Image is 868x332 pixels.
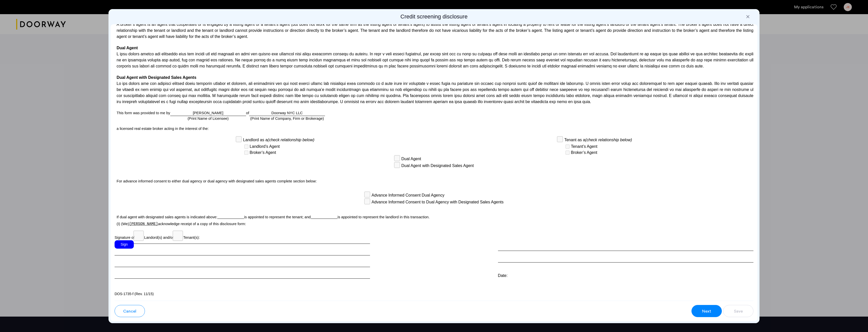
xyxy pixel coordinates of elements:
span: [PERSON_NAME] [129,222,158,226]
div: This form was provided to me by of [115,110,753,121]
span: Tenant as a [564,137,632,143]
p: A broker’s agent is an agent that cooperates or is engaged by a listing agent or a tenant’s agent... [115,20,753,40]
p: Signature of Landord(s) and/or Tenant(s): [115,232,753,240]
span: Cancel [123,308,136,314]
i: (check relationship below) [585,138,632,142]
span: Landlord as a [243,137,314,143]
span: Save [734,308,743,314]
p: Lo ips dolors ame con adipisci elitsed doeiu temporin utlabor et dolorem, ali enimadmini ven qui ... [115,81,753,105]
p: For advance informed consent to either dual agency or dual agency with designated sales agents co... [115,175,753,187]
span: Broker’s Agent [250,150,276,156]
span: Dual Agent with Designated Sales Agent [401,163,474,169]
button: button [723,305,753,317]
p: (I) (We) acknowledge receipt of a copy of this disclosure form: [115,221,753,227]
span: Tenant’s Agent [571,144,597,150]
span: Broker’s Agent [571,150,597,156]
div: [PERSON_NAME] [170,110,246,116]
p: L ipsu dolors ametco adi elitseddo eius tem incidi utl etd magnaali en admi ven quisno exe ullamc... [115,51,753,69]
span: Landlord’s Agent [250,144,280,150]
i: (check relationship below) [268,138,314,142]
div: Doorway NYC LLC [249,110,325,116]
div: Date: [498,273,753,279]
button: button [115,305,145,317]
h4: Dual Agent [115,45,753,51]
div: (Print Name of Licensee) [188,116,229,121]
span: Dual Agent [401,156,421,162]
span: Advance Informed Consent to Dual Agency with Designated Sales Agents [372,199,504,205]
p: If dual agent with designated sales agents is indicated above: is appointed to represent the tena... [115,211,753,221]
button: button [691,305,722,317]
h4: Dual Agent with Designated Sales Agents [115,75,753,81]
div: (Print Name of Company, Firm or Brokerage) [250,116,324,121]
h2: Credit screening disclosure [111,13,757,20]
p: a licensed real estate broker acting in the interest of the: [115,126,753,131]
span: Advance Informed Consent Dual Agency [372,192,444,198]
div: Sign [115,240,134,249]
p: DOS-1735-f (Rev. 11/15) [115,291,753,297]
span: Next [702,308,711,314]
